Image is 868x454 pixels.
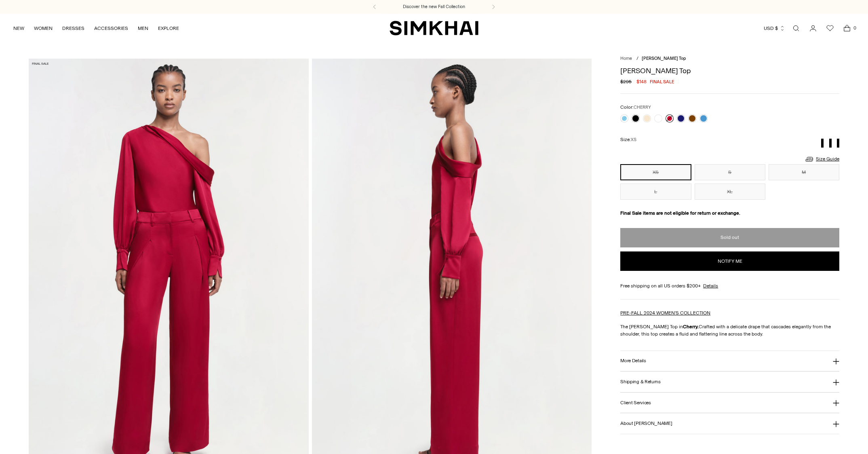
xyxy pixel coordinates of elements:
button: L [620,184,691,200]
span: $148 [636,78,647,85]
a: WOMEN [34,19,53,37]
span: [PERSON_NAME] Top [642,56,686,61]
a: Discover the new Fall Collection [403,4,465,10]
a: DRESSES [62,19,84,37]
p: The [PERSON_NAME] Top in Crafted with a delicate drape that cascades elegantly from the shoulder,... [620,323,839,338]
nav: breadcrumbs [620,55,839,62]
span: 0 [851,24,858,32]
strong: Cherry. [683,324,699,329]
a: Details [703,282,718,289]
button: More Details [620,351,839,372]
label: Color: [620,103,651,111]
button: Client Services [620,393,839,413]
a: MEN [138,19,148,37]
button: XL [695,184,765,200]
a: Wishlist [822,20,838,36]
button: XS [620,164,691,180]
strong: Final Sale items are not eligible for return or exchange. [620,210,740,216]
h1: [PERSON_NAME] Top [620,67,839,74]
button: S [695,164,765,180]
h3: About [PERSON_NAME] [620,421,672,426]
button: Shipping & Returns [620,372,839,392]
a: Home [620,56,632,61]
button: M [769,164,839,180]
button: Notify me [620,251,839,271]
a: Open search modal [788,20,804,36]
div: Free shipping on all US orders $200+ [620,282,839,289]
a: Open cart modal [839,20,855,36]
button: About [PERSON_NAME] [620,413,839,434]
a: NEW [13,19,24,37]
a: EXPLORE [158,19,179,37]
a: SIMKHAI [390,20,478,36]
a: PRE-FALL 2024 WOMEN'S COLLECTION [620,310,710,316]
label: Size: [620,136,636,144]
div: / [636,55,638,62]
h3: Shipping & Returns [620,379,661,384]
a: ACCESSORIES [94,19,128,37]
a: Go to the account page [805,20,821,36]
s: $295 [620,78,632,85]
h3: More Details [620,358,646,363]
h3: Client Services [620,400,651,405]
a: Size Guide [805,154,839,164]
span: XS [631,137,636,142]
button: USD $ [764,19,785,37]
span: CHERRY [634,105,651,110]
